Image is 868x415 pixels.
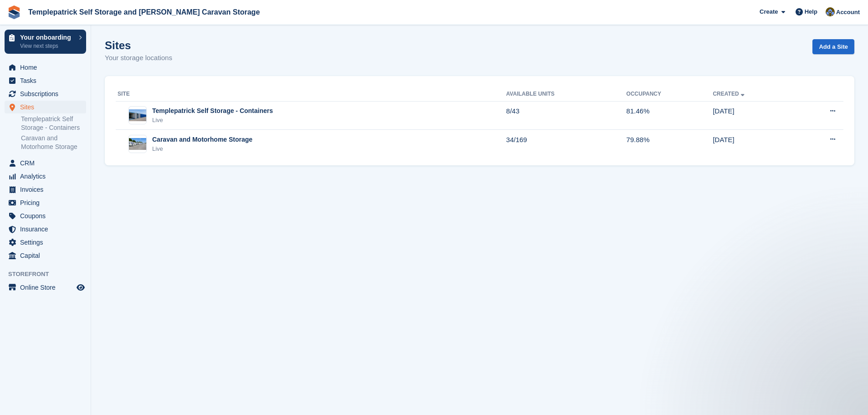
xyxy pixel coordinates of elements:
[152,116,273,125] div: Live
[506,87,627,102] th: Available Units
[21,115,86,132] a: Templepatrick Self Storage - Containers
[5,223,86,236] a: menu
[5,236,86,249] a: menu
[760,7,778,16] span: Create
[20,34,74,41] p: Your onboarding
[116,87,506,102] th: Site
[627,87,713,102] th: Occupancy
[5,170,86,183] a: menu
[627,130,713,158] td: 79.88%
[20,196,75,209] span: Pricing
[75,282,86,293] a: Preview store
[7,5,21,19] img: stora-icon-8386f47178a22dfd0bd8f6a31ec36ba5ce8667c1dd55bd0f319d3a0aa187defe.svg
[20,61,75,74] span: Home
[129,138,146,150] img: Image of Caravan and Motorhome Storage site
[152,106,273,116] div: Templepatrick Self Storage - Containers
[20,236,75,249] span: Settings
[5,101,86,113] a: menu
[152,144,252,154] div: Live
[25,5,263,20] a: Templepatrick Self Storage and [PERSON_NAME] Caravan Storage
[805,7,817,16] span: Help
[627,101,713,130] td: 81.46%
[5,183,86,196] a: menu
[20,157,75,169] span: CRM
[20,210,75,222] span: Coupons
[812,39,854,54] a: Add a Site
[20,87,75,100] span: Subscriptions
[713,91,746,97] a: Created
[5,30,86,54] a: Your onboarding View next steps
[20,183,75,196] span: Invoices
[5,249,86,262] a: menu
[20,101,75,113] span: Sites
[20,281,75,294] span: Online Store
[713,101,796,130] td: [DATE]
[21,134,86,151] a: Caravan and Motorhome Storage
[20,249,75,262] span: Capital
[20,74,75,87] span: Tasks
[105,39,172,51] h1: Sites
[5,61,86,74] a: menu
[105,53,172,63] p: Your storage locations
[506,130,627,158] td: 34/169
[20,223,75,236] span: Insurance
[152,135,252,144] div: Caravan and Motorhome Storage
[5,87,86,100] a: menu
[5,281,86,294] a: menu
[20,42,74,50] p: View next steps
[20,170,75,183] span: Analytics
[5,74,86,87] a: menu
[5,157,86,169] a: menu
[129,109,146,121] img: Image of Templepatrick Self Storage - Containers site
[8,270,91,279] span: Storefront
[836,8,860,17] span: Account
[506,101,627,130] td: 8/43
[826,7,835,16] img: Karen
[5,196,86,209] a: menu
[5,210,86,222] a: menu
[713,130,796,158] td: [DATE]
